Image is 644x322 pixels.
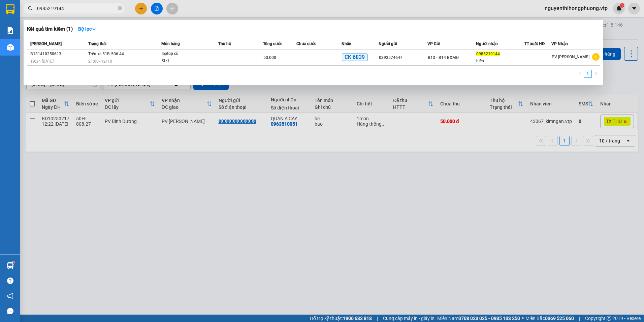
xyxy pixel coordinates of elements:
[30,41,62,46] span: [PERSON_NAME]
[476,58,524,65] div: hiền
[263,55,276,60] span: 50.000
[118,5,122,12] span: close-circle
[118,6,122,10] span: close-circle
[30,51,86,58] div: B131410250613
[584,70,592,78] li: 1
[476,41,498,46] span: Người nhận
[7,308,13,314] span: message
[379,41,397,46] span: Người gửi
[28,6,33,11] span: search
[524,41,545,46] span: TT xuất HĐ
[379,54,427,61] div: 0393574647
[592,70,600,78] li: Next Page
[162,50,212,58] div: laptop cũ
[428,55,459,60] span: B13 - B14 BXMĐ
[476,52,500,56] span: 0985219144
[6,4,14,14] img: logo-vxr
[162,58,212,65] div: SL: 1
[27,26,73,33] h3: Kết quả tìm kiếm ( 1 )
[594,71,598,75] span: right
[576,70,584,78] button: left
[37,5,117,12] input: Tìm tên, số ĐT hoặc mã đơn
[263,41,282,46] span: Tổng cước
[592,53,600,61] span: plus-circle
[342,41,351,46] span: Nhãn
[592,70,600,78] button: right
[576,70,584,78] li: Previous Page
[7,262,14,269] img: warehouse-icon
[13,261,15,263] sup: 1
[342,54,367,61] span: CK 6839
[578,71,582,75] span: left
[7,27,14,34] img: solution-icon
[88,41,106,46] span: Trạng thái
[92,27,96,31] span: down
[296,41,316,46] span: Chưa cước
[88,59,112,64] span: 21:00 - 12/10
[584,70,591,77] a: 1
[218,41,231,46] span: Thu hộ
[552,55,589,59] span: PV [PERSON_NAME]
[7,278,13,284] span: question-circle
[78,26,96,32] strong: Bộ lọc
[7,44,14,51] img: warehouse-icon
[551,41,568,46] span: VP Nhận
[427,41,440,46] span: VP Gửi
[73,24,102,34] button: Bộ lọcdown
[88,52,124,56] span: Trên xe 51B-506.44
[161,41,180,46] span: Món hàng
[30,59,54,64] span: 19:34 [DATE]
[7,293,13,299] span: notification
